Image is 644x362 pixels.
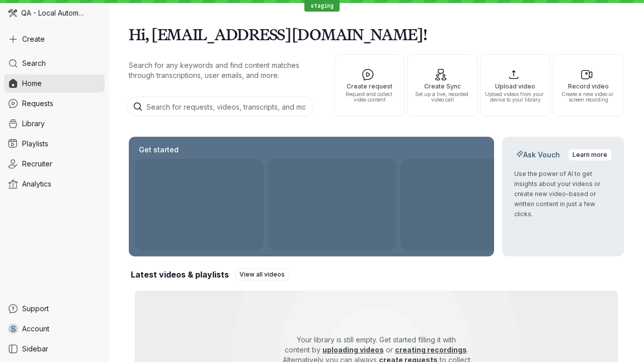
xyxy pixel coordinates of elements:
[22,159,52,169] span: Recruiter
[11,324,16,334] span: s
[22,78,42,88] span: Home
[557,92,619,103] span: Create a new video or screen recording
[557,83,619,89] span: Record video
[22,58,46,68] span: Search
[407,54,477,117] button: Create SyncSet up a live, recorded video call
[412,83,473,89] span: Create Sync
[22,304,49,314] span: Support
[4,340,105,358] a: Sidebar
[485,83,546,89] span: Upload video
[339,83,400,89] span: Create request
[21,8,86,18] span: QA - Local Automation
[129,20,624,48] h1: Hi, [EMAIL_ADDRESS][DOMAIN_NAME]!
[4,320,105,338] a: sAccount
[22,324,49,334] span: Account
[4,54,105,72] a: Search
[395,345,467,354] a: creating recordings
[4,4,105,22] div: QA - Local Automation
[480,54,550,117] button: Upload videoUpload videos from your device to your library
[137,145,181,155] h2: Get started
[22,139,48,149] span: Playlists
[235,268,289,281] a: View all videos
[22,34,45,44] span: Create
[22,179,51,189] span: Analytics
[4,115,105,133] a: Library
[8,9,17,18] img: QA - Local Automation avatar
[568,149,612,161] a: Learn more
[127,97,314,117] input: Search for requests, videos, transcripts, and more...
[514,169,612,219] p: Use the power of AI to get insights about your videos or create new video-based or written conten...
[4,135,105,153] a: Playlists
[22,344,48,354] span: Sidebar
[4,74,105,93] a: Home
[334,54,405,117] button: Create requestRequest and collect video content
[553,54,623,117] button: Record videoCreate a new video or screen recording
[573,150,607,160] span: Learn more
[22,119,45,129] span: Library
[4,30,105,48] button: Create
[323,345,384,354] a: uploading videos
[485,92,546,103] span: Upload videos from your device to your library
[131,269,229,280] h2: Latest videos & playlists
[514,150,562,160] h2: Ask Vouch
[129,60,316,80] p: Search for any keywords and find content matches through transcriptions, user emails, and more.
[22,99,53,109] span: Requests
[4,155,105,173] a: Recruiter
[4,175,105,193] a: Analytics
[239,269,285,280] span: View all videos
[4,95,105,113] a: Requests
[339,92,400,103] span: Request and collect video content
[4,300,105,318] a: Support
[412,92,473,103] span: Set up a live, recorded video call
